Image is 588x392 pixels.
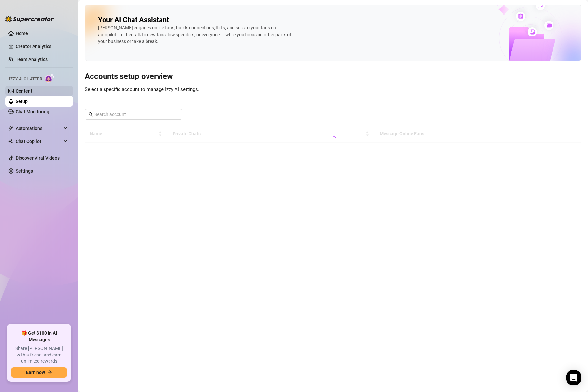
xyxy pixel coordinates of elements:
img: Chat Copilot [8,139,13,144]
span: search [89,112,93,117]
button: Earn nowarrow-right [11,367,67,378]
img: AI Chatter [45,73,55,83]
span: Izzy AI Chatter [9,76,42,82]
span: thunderbolt [8,126,14,131]
span: Earn now [26,370,45,375]
a: Creator Analytics [16,41,68,51]
a: Chat Monitoring [16,109,49,114]
span: Chat Copilot [16,136,62,147]
a: Discover Viral Videos [16,155,60,161]
span: Select a specific account to manage Izzy AI settings. [85,86,199,92]
img: logo-BBDzfeDw.svg [5,16,54,22]
a: Home [16,31,28,36]
span: Share [PERSON_NAME] with a friend, and earn unlimited rewards [11,345,67,365]
a: Settings [16,168,33,174]
span: Automations [16,123,62,134]
a: Setup [16,99,28,104]
div: Open Intercom Messenger [566,370,581,385]
span: arrow-right [48,370,52,375]
h2: Your AI Chat Assistant [98,15,169,24]
div: [PERSON_NAME] engages online fans, builds connections, flirts, and sells to your fans on autopilo... [98,24,293,45]
a: Team Analytics [16,57,48,62]
input: Search account [94,111,173,118]
h3: Accounts setup overview [85,71,581,82]
span: loading [329,135,338,144]
a: Content [16,88,32,94]
span: 🎁 Get $100 in AI Messages [11,330,67,343]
